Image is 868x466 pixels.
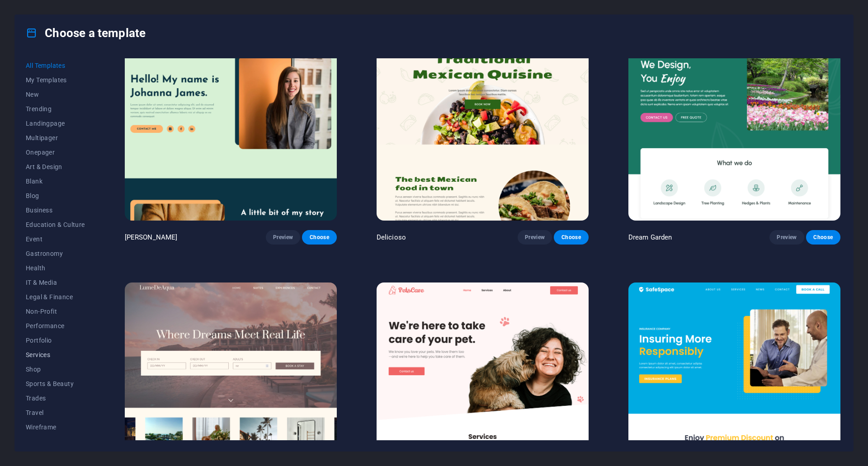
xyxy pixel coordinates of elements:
img: Johanna James [125,25,337,221]
span: Trending [26,105,85,113]
span: Travel [26,409,85,416]
button: Blank [26,174,85,188]
img: Dream Garden [628,25,840,221]
button: New [26,87,85,102]
button: Sports & Beauty [26,377,85,391]
button: Multipager [26,131,85,145]
span: Non-Profit [26,308,85,315]
button: Portfolio [26,333,85,348]
button: Choose [302,230,336,245]
button: Choose [554,230,588,245]
span: Wireframe [26,424,85,431]
button: Preview [769,230,804,245]
button: Landingpage [26,116,85,131]
button: Onepager [26,145,85,160]
button: Health [26,261,85,275]
button: Wireframe [26,420,85,434]
span: Blank [26,178,85,185]
span: My Templates [26,76,85,84]
span: Multipager [26,134,85,141]
span: Choose [309,234,329,241]
button: Event [26,232,85,246]
span: New [26,91,85,98]
span: Choose [561,234,581,241]
span: Sports & Beauty [26,380,85,387]
span: Education & Culture [26,221,85,228]
button: Blog [26,188,85,203]
span: Shop [26,366,85,373]
img: Delicioso [377,25,589,221]
button: Preview [518,230,552,245]
span: Trades [26,395,85,402]
span: Business [26,207,85,214]
span: Onepager [26,149,85,156]
button: IT & Media [26,275,85,290]
button: Trending [26,102,85,116]
button: Shop [26,362,85,377]
span: Preview [525,234,545,241]
button: Performance [26,319,85,333]
span: All Templates [26,62,85,69]
button: Services [26,348,85,362]
span: Choose [813,234,833,241]
p: Dream Garden [628,233,672,242]
span: Health [26,264,85,272]
span: IT & Media [26,279,85,286]
button: Legal & Finance [26,290,85,304]
button: All Templates [26,58,85,73]
span: Blog [26,192,85,199]
button: Non-Profit [26,304,85,319]
button: Trades [26,391,85,405]
button: Gastronomy [26,246,85,261]
p: [PERSON_NAME] [125,233,178,242]
span: Landingpage [26,120,85,127]
span: Legal & Finance [26,293,85,301]
span: Preview [777,234,797,241]
span: Preview [273,234,293,241]
button: Choose [806,230,840,245]
button: Education & Culture [26,217,85,232]
span: Event [26,235,85,243]
span: Art & Design [26,163,85,170]
span: Gastronomy [26,250,85,257]
span: Portfolio [26,337,85,344]
button: Preview [266,230,300,245]
button: Travel [26,405,85,420]
button: Business [26,203,85,217]
button: My Templates [26,73,85,87]
button: Art & Design [26,160,85,174]
h4: Choose a template [26,26,146,40]
span: Performance [26,322,85,329]
p: Delicioso [377,233,406,242]
span: Services [26,351,85,358]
